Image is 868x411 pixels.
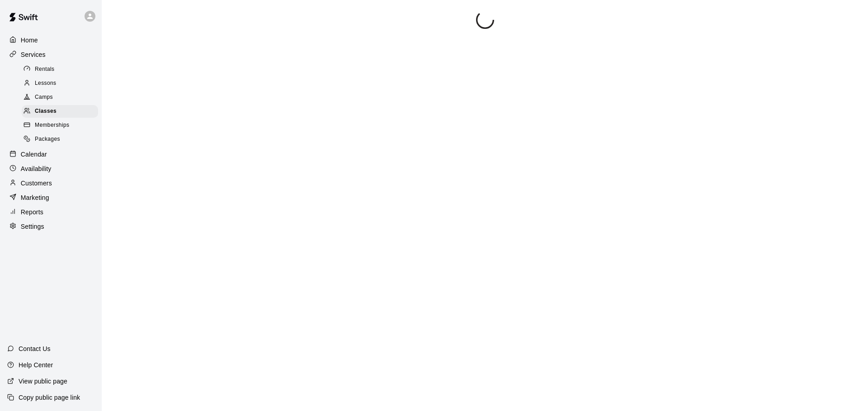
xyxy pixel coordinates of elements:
a: Camps [22,91,102,105]
a: Settings [7,220,94,233]
a: Services [7,48,94,61]
a: Customers [7,176,94,190]
p: Services [21,50,46,59]
a: Marketing [7,191,94,204]
p: Help Center [19,360,53,369]
a: Rentals [22,62,102,76]
p: Customers [21,179,52,188]
div: Classes [22,105,98,118]
p: Calendar [21,150,47,159]
p: Marketing [21,193,49,202]
a: Availability [7,162,94,175]
span: Lessons [35,79,57,88]
p: Home [21,36,38,45]
p: Availability [21,164,52,173]
p: View public page [19,377,67,386]
a: Reports [7,205,94,219]
p: Settings [21,222,44,231]
a: Calendar [7,148,94,161]
div: Lessons [22,77,98,90]
p: Copy public page link [19,393,80,402]
p: Contact Us [19,344,51,353]
div: Memberships [22,119,98,132]
a: Home [7,33,94,47]
span: Camps [35,93,53,102]
span: Classes [35,107,57,116]
div: Camps [22,91,98,104]
div: Packages [22,133,98,146]
span: Memberships [35,121,69,130]
a: Lessons [22,76,102,90]
a: Memberships [22,119,102,133]
span: Rentals [35,65,55,74]
a: Packages [22,133,102,147]
a: Classes [22,105,102,119]
div: Rentals [22,63,98,76]
p: Reports [21,208,43,217]
span: Packages [35,135,60,144]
